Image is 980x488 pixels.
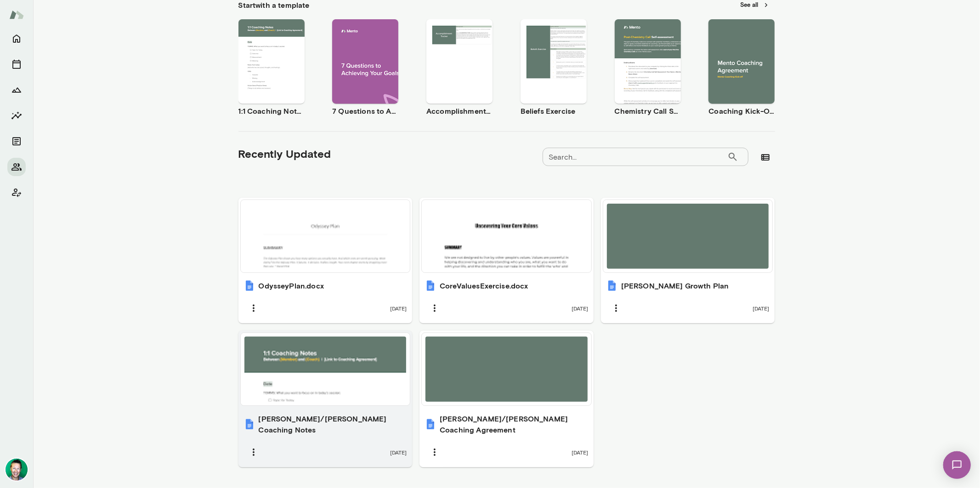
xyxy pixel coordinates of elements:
[7,29,26,48] button: Home
[9,6,24,23] img: Mento
[572,449,588,456] span: [DATE]
[390,449,407,456] span: [DATE]
[7,158,26,176] button: Members
[238,146,331,161] h5: Recently Updated
[238,105,305,116] h6: 1:1 Coaching Notes
[521,105,587,116] h6: Beliefs Exercise
[440,280,528,291] h6: CoreValuesExercise.docx
[332,105,398,116] h6: 7 Questions to Achieving Your Goals
[606,280,617,291] img: Chris Growth Plan
[7,183,26,202] button: Client app
[426,105,493,116] h6: Accomplishment Tracker
[7,106,26,125] button: Insights
[708,105,775,116] h6: Coaching Kick-Off | Coaching Agreement
[621,280,729,291] h6: [PERSON_NAME] Growth Plan
[244,419,255,430] img: Chris/Brian Coaching Notes
[615,105,681,116] h6: Chemistry Call Self-Assessment [Coaches only]
[440,413,588,435] h6: [PERSON_NAME]/[PERSON_NAME] Coaching Agreement
[259,280,324,291] h6: OdysseyPlan.docx
[425,419,436,430] img: Chris/Brian Coaching Agreement
[259,413,407,435] h6: [PERSON_NAME]/[PERSON_NAME] Coaching Notes
[572,305,588,312] span: [DATE]
[7,132,26,150] button: Documents
[244,280,255,291] img: OdysseyPlan.docx
[425,280,436,291] img: CoreValuesExercise.docx
[6,459,28,481] img: Brian Lawrence
[7,55,26,73] button: Sessions
[390,305,407,312] span: [DATE]
[753,305,769,312] span: [DATE]
[7,81,26,99] button: Growth Plan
